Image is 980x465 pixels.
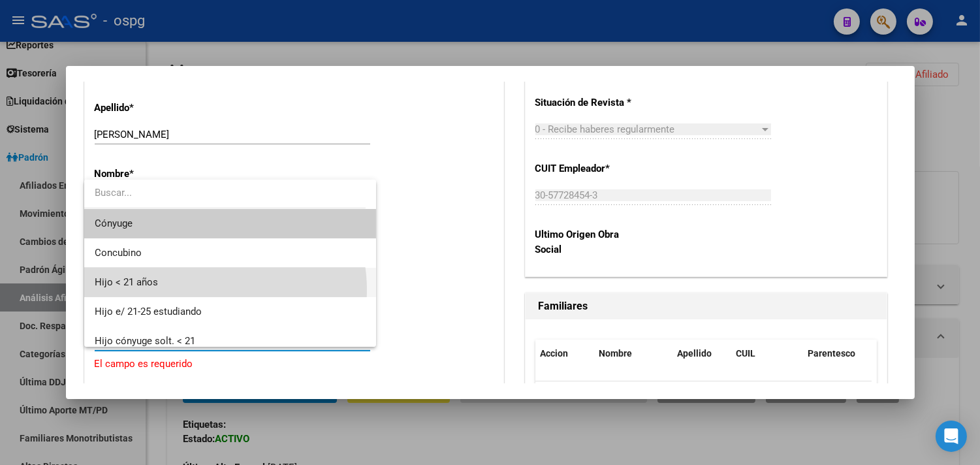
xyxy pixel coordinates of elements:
span: Hijo cónyuge solt. < 21 [95,335,195,347]
span: Cónyuge [95,217,133,229]
span: Hijo < 21 años [95,276,158,288]
span: Concubino [95,247,142,259]
div: Open Intercom Messenger [936,421,967,452]
span: Hijo e/ 21-25 estudiando [95,306,202,317]
input: dropdown search [84,178,366,208]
